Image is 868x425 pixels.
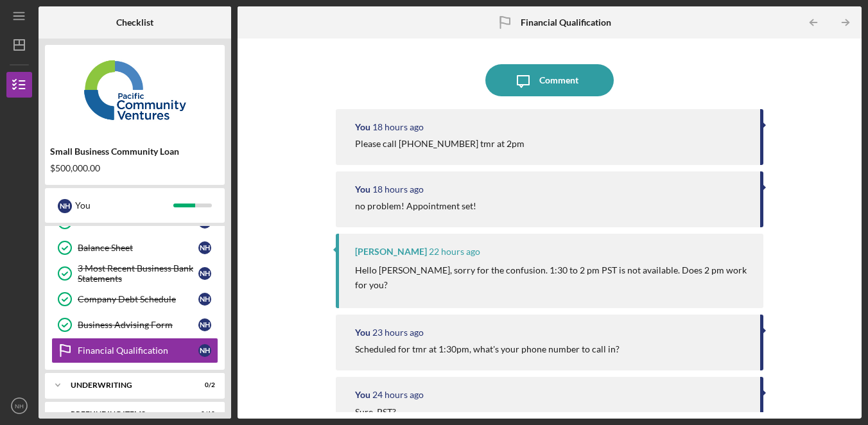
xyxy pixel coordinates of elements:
p: Hello [PERSON_NAME], sorry for the confusion. 1:30 to 2 pm PST is not available. Does 2 pm work f... [355,263,751,292]
div: Prefunding Items [71,410,183,418]
div: Comment [539,64,578,96]
div: Balance Sheet [78,243,198,253]
div: N H [198,241,211,254]
time: 2025-09-26 00:46 [372,184,424,195]
a: Balance SheetNH [51,235,218,261]
div: You [355,122,370,132]
a: Company Debt ScheduleNH [51,286,218,312]
time: 2025-09-25 21:22 [429,247,480,257]
div: N H [198,293,211,306]
div: You [355,184,370,195]
div: no problem! Appointment set! [355,201,476,211]
div: $500,000.00 [50,163,220,173]
div: 0 / 2 [192,381,215,389]
div: Small Business Community Loan [50,146,220,157]
a: Business Advising FormNH [51,312,218,338]
div: N H [198,344,211,357]
text: NH [15,403,24,410]
div: Underwriting [71,381,183,389]
b: Checklist [116,17,153,28]
div: Please call [PHONE_NUMBER] tmr at 2pm [355,139,525,149]
a: Financial QualificationNH [51,338,218,363]
div: You [355,327,370,338]
img: Product logo [45,51,225,128]
button: NH [6,393,32,419]
time: 2025-09-25 20:05 [372,327,424,338]
button: Comment [485,64,614,96]
a: 3 Most Recent Business Bank StatementsNH [51,261,218,286]
time: 2025-09-26 01:35 [372,122,424,132]
div: Company Debt Schedule [78,294,198,304]
div: N H [198,318,211,331]
div: You [75,195,173,216]
div: Scheduled for tmr at 1:30pm, what's your phone number to call in? [355,344,620,354]
div: You [355,390,370,400]
div: Sure, PST? [355,407,396,417]
div: 3 Most Recent Business Bank Statements [78,263,198,284]
div: N H [58,199,72,213]
div: [PERSON_NAME] [355,247,427,257]
time: 2025-09-25 19:22 [372,390,424,400]
div: Business Advising Form [78,320,198,330]
div: N H [198,267,211,280]
div: Financial Qualification [78,345,198,356]
b: Financial Qualification [521,17,611,28]
div: 0 / 10 [192,410,215,418]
